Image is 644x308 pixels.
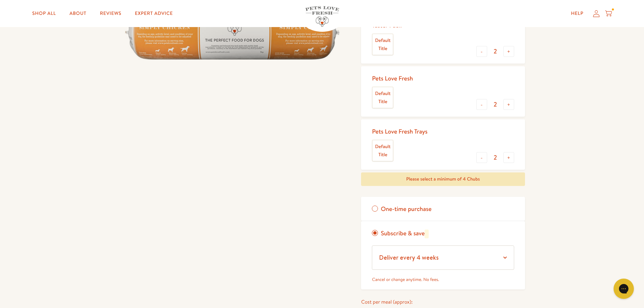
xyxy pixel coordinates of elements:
[95,7,127,20] a: Reviews
[566,7,589,20] a: Help
[361,197,525,221] label: One-time purchase
[406,175,480,182] span: Please select a minimum of 4 Chubs
[503,152,514,163] button: +
[373,34,393,55] label: Default Title
[373,140,393,161] label: Default Title
[372,21,402,29] div: Taster Pack
[381,229,429,237] span: Subscribe & save
[476,152,487,163] button: -
[372,74,413,82] div: Pets Love Fresh
[476,46,487,57] button: -
[361,298,423,306] div: Cost per meal (approx):
[503,99,514,110] button: +
[129,7,178,20] a: Expert Advice
[27,7,61,20] a: Shop All
[373,87,393,108] label: Default Title
[372,277,439,283] small: Cancel or change anytime. No fees.
[305,6,339,27] img: Pets Love Fresh
[476,99,487,110] button: -
[64,7,92,20] a: About
[503,46,514,57] button: +
[372,127,427,135] div: Pets Love Fresh Trays
[610,276,637,301] iframe: Gorgias live chat messenger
